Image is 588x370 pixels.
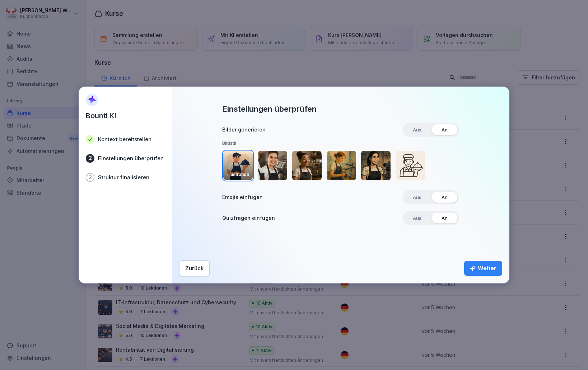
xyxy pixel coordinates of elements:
p: Kontext bereitstellen [98,136,151,143]
div: 3 [86,173,94,182]
div: 2 [86,154,94,163]
span: An [437,192,453,203]
img: Simple outline style [396,151,425,180]
h3: Bilder generieren [222,126,266,133]
h2: Einstellungen überprüfen [222,104,317,114]
img: AI Sparkle [86,94,98,106]
img: comic [361,151,391,180]
img: Illustration style [223,151,253,180]
button: Zurück [179,260,210,276]
img: Oil painting style [327,151,356,180]
h3: Quizfragen einfügen [222,214,275,222]
span: Aus [408,192,426,203]
button: Weiter [464,261,502,276]
p: Einstellungen überprüfen [98,155,164,162]
span: Aus [408,213,426,223]
span: Aus [408,124,426,135]
span: An [437,124,453,135]
div: Zurück [185,264,204,272]
h3: Emojis einfügen [222,194,263,201]
img: 3D style [292,151,322,180]
p: Struktur finalisieren [98,174,149,181]
img: Realistic style [258,151,287,180]
h5: Bildstil [222,140,459,146]
div: Weiter [470,264,496,272]
p: Bounti KI [86,110,116,121]
span: An [437,213,453,223]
